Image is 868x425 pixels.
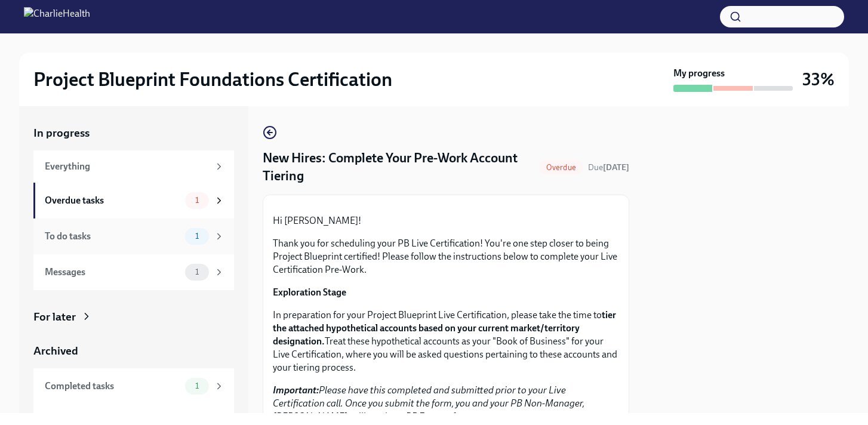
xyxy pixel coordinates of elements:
span: Due [588,162,629,173]
a: Messages1 [33,254,234,290]
p: Thank you for scheduling your PB Live Certification! You're one step closer to being Project Blue... [273,237,619,276]
img: CharlieHealth [24,7,90,26]
span: 1 [188,196,206,205]
span: 1 [188,232,206,241]
a: To do tasks1 [33,218,234,254]
div: Messages [45,266,180,279]
div: Overdue tasks [45,194,180,207]
h2: Project Blueprint Foundations Certification [33,67,392,91]
strong: My progress [673,67,725,80]
div: Completed tasks [45,380,180,393]
strong: tier the attached hypothetical accounts based on your current market/territory designation. [273,309,616,347]
p: Hi [PERSON_NAME]! [273,214,619,227]
span: Overdue [539,163,583,172]
em: Please have this completed and submitted prior to your Live Certification call. Once you submit t... [273,384,584,422]
a: Everything [33,150,234,183]
strong: [DATE] [603,162,629,173]
div: For later [33,309,76,325]
a: Overdue tasks1 [33,183,234,218]
a: For later [33,309,234,325]
h3: 33% [802,69,835,90]
span: 1 [188,381,206,390]
div: To do tasks [45,230,180,243]
strong: Important: [273,384,319,396]
a: In progress [33,125,234,141]
a: Completed tasks1 [33,368,234,404]
span: September 8th, 2025 12:00 [588,162,629,173]
strong: Exploration Stage [273,287,346,298]
h4: New Hires: Complete Your Pre-Work Account Tiering [263,149,534,185]
span: 1 [188,267,206,276]
p: In preparation for your Project Blueprint Live Certification, please take the time to Treat these... [273,309,619,374]
div: Everything [45,160,209,173]
a: Archived [33,343,234,359]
